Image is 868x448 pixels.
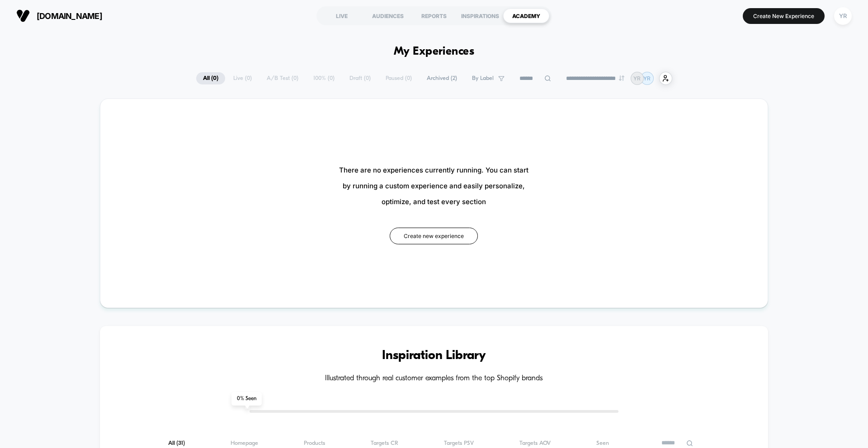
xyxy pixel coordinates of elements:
[420,72,464,84] span: Archived ( 2 )
[444,440,474,447] span: Targets PSV
[596,440,609,447] span: Seen
[304,440,325,447] span: Products
[7,218,438,226] input: Seek
[5,230,19,244] button: Play, NEW DEMO 2025-VEED.mp4
[643,75,651,82] p: YR
[411,9,457,23] div: REPORTS
[196,72,225,84] span: All ( 0 )
[633,75,641,82] p: YR
[231,392,262,406] span: 0 % Seen
[16,9,30,23] img: Visually logo
[390,228,478,244] button: Create new experience
[127,349,741,363] h3: Inspiration Library
[336,232,360,242] div: Duration
[834,7,852,25] div: YR
[743,8,825,24] button: Create New Experience
[231,440,258,447] span: Homepage
[314,232,335,242] div: Current time
[472,75,494,82] span: By Label
[168,440,185,447] span: All
[457,9,503,23] div: INSPIRATIONS
[127,374,741,383] h4: Illustrated through real customer examples from the top Shopify brands
[211,114,232,135] button: Play, NEW DEMO 2025-VEED.mp4
[176,440,185,446] span: ( 31 )
[831,7,854,25] button: YR
[319,9,365,23] div: LIVE
[14,9,105,23] button: [DOMAIN_NAME]
[619,75,624,81] img: end
[37,11,102,21] span: [DOMAIN_NAME]
[519,440,551,447] span: Targets AOV
[339,162,528,210] span: There are no experiences currently running. You can start by running a custom experience and easi...
[371,440,398,447] span: Targets CR
[365,9,411,23] div: AUDIENCES
[394,45,475,58] h1: My Experiences
[377,233,405,242] input: Volume
[503,9,549,23] div: ACADEMY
